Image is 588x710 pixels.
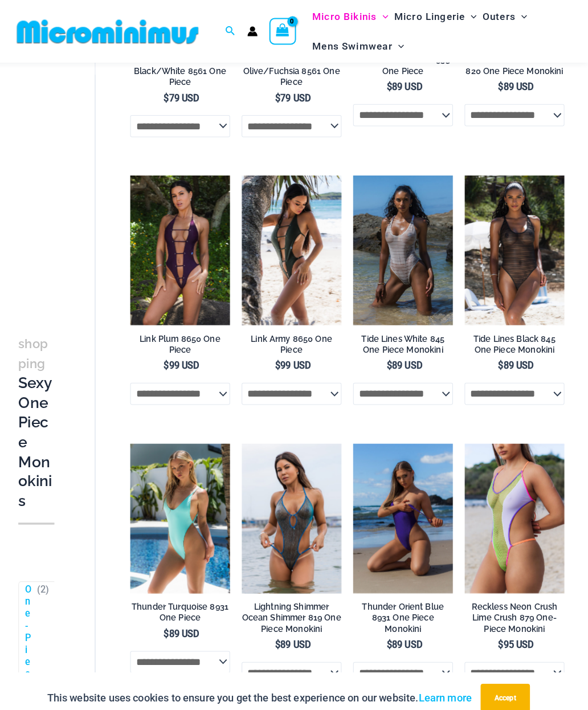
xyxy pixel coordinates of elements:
span: $ [171,91,177,101]
img: Lightning Shimmer Glittering Dunes 819 One Piece Monokini 02 [248,435,346,582]
h2: Link Plum 8650 One Piece [138,328,236,349]
span: shopping [28,330,58,364]
a: Tide Lines White 845 One Piece Monokini 11Tide Lines White 845 One Piece Monokini 13Tide Lines Wh... [357,172,455,319]
span: Mens Swimwear [317,31,396,60]
a: Mens SwimwearMenu ToggleMenu Toggle [315,31,410,60]
span: Menu Toggle [381,2,392,31]
a: Micro BikinisMenu ToggleMenu Toggle [315,2,395,31]
span: $ [390,353,395,364]
span: 2 [50,573,55,584]
bdi: 89 USD [500,80,534,91]
a: Thunder Orient Blue 8931 One piece 09Thunder Orient Blue 8931 One piece 13Thunder Orient Blue 893... [357,435,455,582]
h2: Tide Lines Black 845 One Piece Monokini [467,328,565,349]
a: Tide Lines White 845 One Piece Monokini [357,328,455,353]
bdi: 99 USD [281,353,316,364]
span: $ [500,627,505,638]
span: $ [171,353,177,364]
a: Link Plum 8650 One Piece [138,328,236,353]
a: Inferno Mesh Black/White 8561 One Piece [138,54,236,89]
a: Lightning Shimmer Glittering Dunes 819 One Piece Monokini 02Lightning Shimmer Glittering Dunes 81... [248,435,346,582]
span: $ [281,91,286,101]
h2: Tide Lines White 845 One Piece Monokini [357,328,455,349]
h2: Reckless Neon Crush Lime Crush 879 One-Piece Monokini [467,590,565,622]
img: Tide Lines White 845 One Piece Monokini 11 [357,172,455,319]
span: Menu Toggle [517,2,528,31]
span: Outers [484,2,517,31]
img: Link Plum 8650 One Piece 02 [138,172,236,319]
button: Accept [483,671,531,699]
h2: Thunder Turquoise 8931 One Piece [138,590,236,611]
a: Thunder Orient Blue 8931 One Piece Monokini [357,590,455,626]
span: ( ) [47,573,59,680]
span: $ [500,80,505,91]
a: View Shopping Cart, empty [275,18,301,44]
iframe: TrustedSite Certified [28,64,131,292]
a: Thunder Turquoise 8931 One Piece [138,590,236,616]
img: Link Army 8650 One Piece 11 [248,172,346,319]
span: $ [390,80,395,91]
a: Search icon link [232,24,242,38]
a: Learn more [422,679,474,691]
h2: Lightning Shimmer Ocean Shimmer 819 One Piece Monokini [248,590,346,622]
h2: Link Army 8650 One Piece [248,328,346,349]
a: Bond Fluro Yellow 8935 One Piece [357,54,455,79]
a: Link Army 8650 One Piece 11Link Army 8650 One Piece 04Link Army 8650 One Piece 04 [248,172,346,319]
img: MM SHOP LOGO FLAT [23,18,210,44]
span: Micro Bikinis [317,2,381,31]
span: $ [500,353,505,364]
a: Link Army 8650 One Piece [248,328,346,353]
span: $ [281,353,286,364]
h2: Inferno Mesh Olive/Fuchsia 8561 One Piece [248,54,346,85]
a: Reckless Neon Crush Lime Crush 879 One-Piece Monokini [467,590,565,626]
bdi: 95 USD [500,627,534,638]
h2: Bond Fluro Yellow 8935 One Piece [357,54,455,75]
p: This website uses cookies to ensure you get the best experience on our website. [57,676,474,693]
img: Thunder Orient Blue 8931 One piece 09 [357,435,455,582]
img: Reckless Neon Crush Lime Crush 879 One Piece 09 [467,435,565,582]
bdi: 89 USD [390,80,425,91]
a: One-Piece [35,573,42,680]
span: $ [390,627,395,638]
a: Micro LingerieMenu ToggleMenu Toggle [395,2,481,31]
h2: Havana Club Fireworks 820 One Piece Monokini [467,54,565,75]
span: $ [171,617,177,627]
h3: Sexy One Piece Monokinis [28,327,64,501]
bdi: 89 USD [281,627,316,638]
bdi: 89 USD [390,353,425,364]
bdi: 79 USD [171,91,206,101]
a: Havana Club Fireworks 820 One Piece Monokini [467,54,565,79]
bdi: 99 USD [171,353,206,364]
h2: Inferno Mesh Black/White 8561 One Piece [138,54,236,85]
a: Reckless Neon Crush Lime Crush 879 One Piece 09Reckless Neon Crush Lime Crush 879 One Piece 10Rec... [467,435,565,582]
a: Tide Lines Black 845 One Piece Monokini 02Tide Lines Black 845 One Piece Monokini 05Tide Lines Bl... [467,172,565,319]
a: Lightning Shimmer Ocean Shimmer 819 One Piece Monokini [248,590,346,626]
bdi: 89 USD [500,353,534,364]
a: OutersMenu ToggleMenu Toggle [481,2,531,31]
img: Tide Lines Black 845 One Piece Monokini 02 [467,172,565,319]
bdi: 79 USD [281,91,316,101]
a: Link Plum 8650 One Piece 02Link Plum 8650 One Piece 05Link Plum 8650 One Piece 05 [138,172,236,319]
span: Micro Lingerie [398,2,467,31]
a: Inferno Mesh Olive/Fuchsia 8561 One Piece [248,54,346,89]
a: Tide Lines Black 845 One Piece Monokini [467,328,565,353]
span: Menu Toggle [467,2,479,31]
img: Thunder Turquoise 8931 One Piece 03 [138,435,236,582]
bdi: 89 USD [171,617,206,627]
span: Menu Toggle [396,31,407,60]
span: $ [281,627,286,638]
a: Account icon link [254,26,264,36]
a: Thunder Turquoise 8931 One Piece 03Thunder Turquoise 8931 One Piece 05Thunder Turquoise 8931 One ... [138,435,236,582]
h2: Thunder Orient Blue 8931 One Piece Monokini [357,590,455,622]
bdi: 89 USD [390,627,425,638]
